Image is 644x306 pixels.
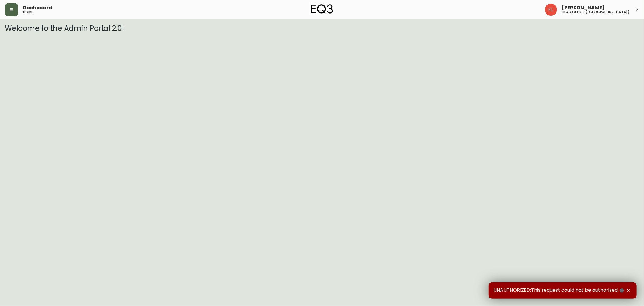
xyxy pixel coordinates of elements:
span: [PERSON_NAME] [562,5,604,10]
h5: head office ([GEOGRAPHIC_DATA]) [562,10,630,14]
span: Dashboard [23,5,52,10]
h5: home [23,10,33,14]
img: 2c0c8aa7421344cf0398c7f872b772b5 [545,4,557,16]
h3: Welcome to the Admin Portal 2.0! [5,24,639,33]
img: logo [311,4,333,14]
span: UNAUTHORIZED:This request could not be authorized. [493,287,625,294]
